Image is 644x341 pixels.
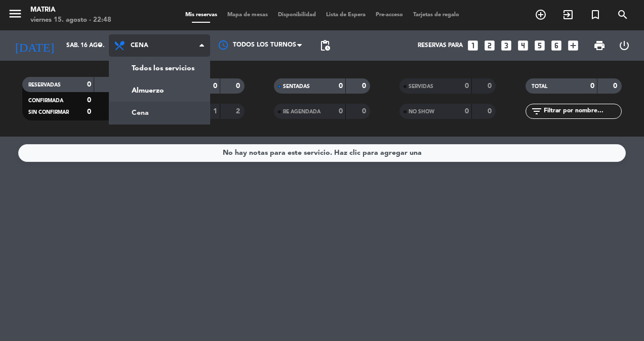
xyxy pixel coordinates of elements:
span: Reservas para [418,42,463,49]
strong: 0 [87,81,91,88]
strong: 0 [339,82,343,90]
i: looks_two [483,39,496,52]
strong: 0 [362,108,368,115]
strong: 0 [613,82,619,90]
i: add_circle_outline [535,9,547,21]
span: TOTAL [532,84,547,89]
span: print [593,39,606,52]
strong: 0 [488,108,494,115]
i: looks_3 [500,39,513,52]
div: MATRIA [30,5,111,15]
i: add_box [567,39,580,52]
i: power_settings_new [618,39,630,52]
div: LOG OUT [612,30,636,61]
strong: 0 [236,82,242,90]
i: exit_to_app [562,9,574,21]
a: Cena [109,102,210,124]
i: menu [8,6,23,21]
i: looks_5 [533,39,546,52]
span: Tarjetas de regalo [408,12,464,18]
strong: 2 [236,108,242,115]
span: NO SHOW [409,109,434,114]
i: looks_4 [516,39,530,52]
span: Mapa de mesas [222,12,273,18]
span: Cena [131,42,148,49]
span: Pre-acceso [371,12,408,18]
button: menu [8,6,23,25]
input: Filtrar por nombre... [543,106,621,117]
span: Mis reservas [180,12,222,18]
div: No hay notas para este servicio. Haz clic para agregar una [223,147,422,159]
i: [DATE] [8,34,61,57]
strong: 0 [465,108,469,115]
div: viernes 15. agosto - 22:48 [30,15,111,25]
strong: 0 [590,82,594,90]
span: SIN CONFIRMAR [28,110,69,115]
span: SENTADAS [283,84,310,89]
span: RE AGENDADA [283,109,320,114]
i: filter_list [531,105,543,117]
i: turned_in_not [589,9,601,21]
span: CONFIRMADA [28,98,63,103]
a: Almuerzo [109,79,210,102]
i: arrow_drop_down [94,39,106,52]
span: Lista de Espera [321,12,371,18]
strong: 0 [339,108,343,115]
strong: 0 [213,82,217,90]
i: search [617,9,629,21]
strong: 0 [87,97,91,104]
i: looks_6 [550,39,563,52]
i: looks_one [466,39,479,52]
strong: 0 [465,82,469,90]
strong: 0 [87,108,91,115]
span: Disponibilidad [273,12,321,18]
a: Todos los servicios [109,57,210,79]
strong: 1 [213,108,217,115]
span: RESERVADAS [28,82,61,88]
strong: 0 [488,82,494,90]
span: SERVIDAS [409,84,433,89]
span: pending_actions [319,39,331,52]
strong: 0 [362,82,368,90]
